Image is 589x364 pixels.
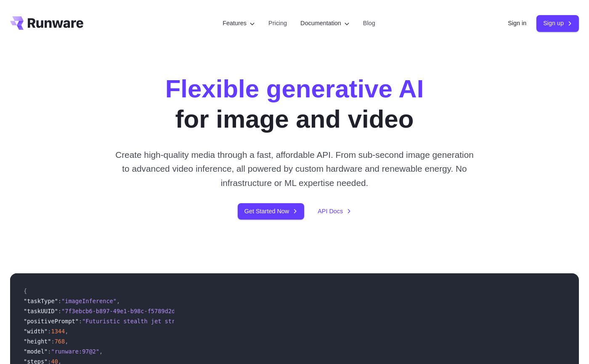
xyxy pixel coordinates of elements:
[61,308,192,314] span: "7f3ebcb6-b897-49e1-b98c-f5789d2d40d7"
[268,18,287,28] a: Pricing
[48,328,51,335] span: :
[61,298,117,304] span: "imageInference"
[79,318,82,325] span: :
[10,16,83,30] a: Go to /
[51,338,54,345] span: :
[318,207,351,216] a: API Docs
[536,15,579,31] a: Sign up
[24,328,48,335] span: "width"
[82,318,395,325] span: "Futuristic stealth jet streaking through a neon-lit cityscape with glowing purple exhaust"
[112,148,476,190] p: Create high-quality media through a fast, affordable API. From sub-second image generation to adv...
[58,298,61,304] span: :
[58,308,61,314] span: :
[238,203,304,220] a: Get Started Now
[508,18,526,28] a: Sign in
[300,18,350,28] label: Documentation
[99,348,103,355] span: ,
[165,74,424,134] h1: for image and video
[24,318,79,325] span: "positivePrompt"
[48,348,51,355] span: :
[51,348,99,355] span: "runware:97@2"
[65,338,68,345] span: ,
[65,328,68,335] span: ,
[165,75,424,103] strong: Flexible generative AI
[51,328,65,335] span: 1344
[117,298,120,304] span: ,
[223,18,255,28] label: Features
[24,298,58,304] span: "taskType"
[24,338,51,345] span: "height"
[55,338,65,345] span: 768
[24,308,58,314] span: "taskUUID"
[24,288,27,294] span: {
[24,348,48,355] span: "model"
[363,18,375,28] a: Blog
